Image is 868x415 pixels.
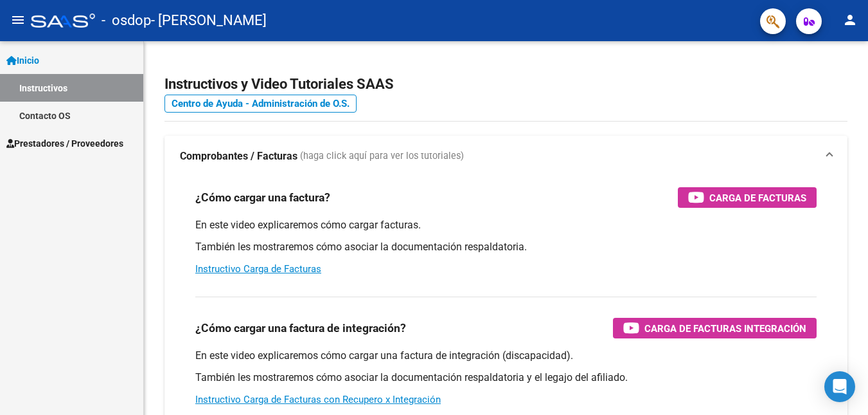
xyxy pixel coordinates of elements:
span: Inicio [6,53,39,68]
span: Prestadores / Proveedores [6,136,123,151]
mat-expansion-panel-header: Comprobantes / Facturas (haga click aquí para ver los tutoriales) [164,136,847,177]
button: Carga de Facturas [678,187,817,208]
h2: Instructivos y Video Tutoriales SAAS [164,72,847,97]
h3: ¿Cómo cargar una factura? [195,189,330,207]
span: Carga de Facturas [709,190,806,206]
a: Centro de Ayuda - Administración de O.S. [164,95,357,113]
p: En este video explicaremos cómo cargar una factura de integración (discapacidad). [195,349,817,363]
span: (haga click aquí para ver los tutoriales) [300,149,464,163]
span: Carga de Facturas Integración [644,320,806,337]
h3: ¿Cómo cargar una factura de integración? [195,319,406,337]
a: Instructivo Carga de Facturas [195,263,321,275]
p: También les mostraremos cómo asociar la documentación respaldatoria y el legajo del afiliado. [195,371,817,385]
p: También les mostraremos cómo asociar la documentación respaldatoria. [195,240,817,254]
strong: Comprobantes / Facturas [180,149,297,163]
a: Instructivo Carga de Facturas con Recupero x Integración [195,394,441,405]
span: - osdop [102,6,151,35]
mat-icon: person [842,12,858,28]
mat-icon: menu [10,12,26,28]
div: Open Intercom Messenger [824,371,855,402]
span: - [PERSON_NAME] [151,6,267,35]
button: Carga de Facturas Integración [613,318,817,338]
p: En este video explicaremos cómo cargar facturas. [195,218,817,232]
